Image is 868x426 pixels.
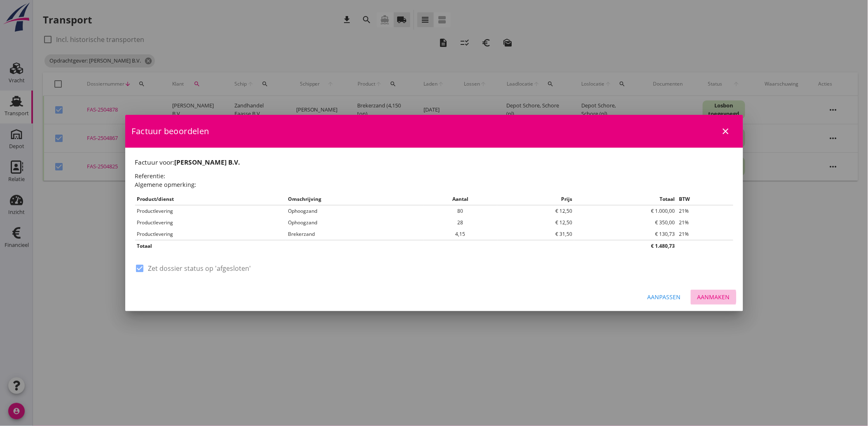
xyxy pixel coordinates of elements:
label: Zet dossier status op 'afgesloten' [148,264,251,272]
td: Productlevering [135,228,286,240]
i: close [721,126,731,136]
td: Ophoogzand [286,205,423,217]
td: Productlevering [135,205,286,217]
td: 21% [677,205,733,217]
th: Aantal [423,193,498,205]
div: Factuur beoordelen [125,115,743,148]
th: BTW [677,193,733,205]
td: € 12,50 [497,205,574,217]
button: Aanmaken [691,290,737,305]
th: Prijs [497,193,574,205]
strong: [PERSON_NAME] B.V. [175,158,240,167]
td: 28 [423,217,498,228]
td: 21% [677,217,733,228]
td: € 12,50 [497,217,574,228]
h1: Factuur voor: [135,158,733,167]
td: Ophoogzand [286,217,423,228]
button: Aanpassen [641,290,688,305]
h2: Referentie: Algemene opmerking: [135,172,733,189]
td: 80 [423,205,498,217]
div: Aanmaken [697,293,730,301]
th: Totaal [574,193,677,205]
div: Aanpassen [648,293,681,301]
th: € 1.480,73 [574,240,677,252]
th: Totaal [135,240,575,252]
td: € 31,50 [497,228,574,240]
td: Productlevering [135,217,286,228]
td: € 130,73 [574,228,677,240]
td: € 1.000,00 [574,205,677,217]
th: Product/dienst [135,193,286,205]
td: 21% [677,228,733,240]
th: Omschrijving [286,193,423,205]
td: Brekerzand [286,228,423,240]
td: € 350,00 [574,217,677,228]
td: 4,15 [423,228,498,240]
